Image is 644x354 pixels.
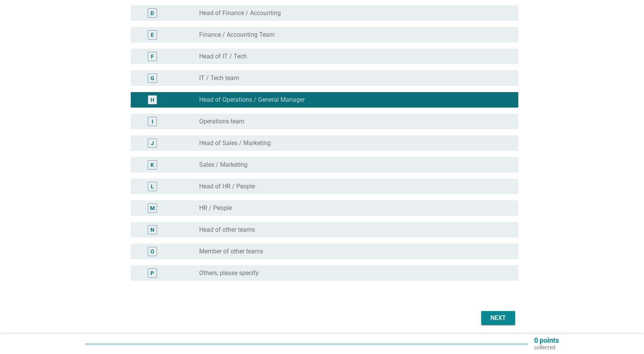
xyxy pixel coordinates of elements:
[199,269,259,277] label: Others, please specify
[150,74,154,82] div: G
[151,31,154,39] div: E
[150,9,154,17] div: D
[199,74,239,82] label: IT / Tech team
[199,226,255,234] label: Head of other teams
[150,248,154,256] div: O
[481,311,515,325] button: Next
[152,118,153,126] div: I
[150,269,154,277] div: P
[151,53,154,61] div: F
[534,337,559,344] p: 0 points
[487,313,509,323] div: Next
[199,9,281,17] label: Head of Finance / Accounting
[150,226,154,234] div: N
[199,183,255,190] label: Head of HR / People
[151,139,154,147] div: J
[199,139,271,147] label: Head of Sales / Marketing
[199,161,248,169] label: Sales / Marketing
[199,96,305,104] label: Head of Operations / General Manager
[151,183,154,191] div: L
[150,161,154,169] div: K
[199,31,275,39] label: Finance / Accounting Team
[150,96,154,104] div: H
[199,204,232,212] label: HR / People
[534,344,559,351] p: collected
[150,204,155,212] div: M
[199,118,244,125] label: Operations team
[199,53,247,60] label: Head of IT / Tech
[199,248,263,255] label: Member of other teams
